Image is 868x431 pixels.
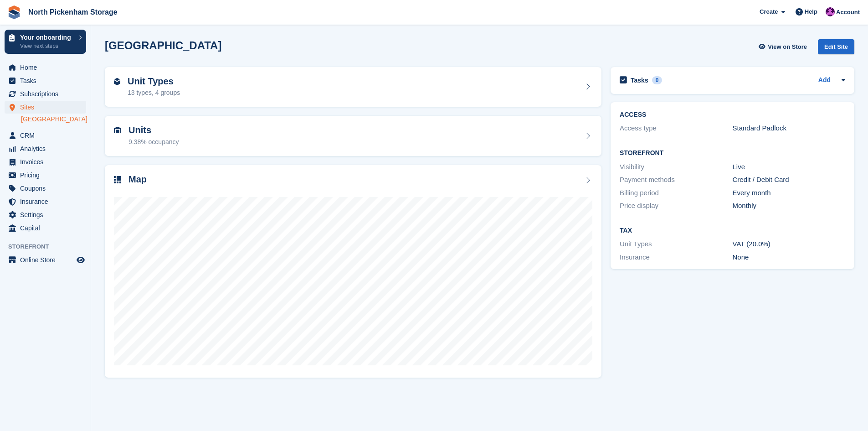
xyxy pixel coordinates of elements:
a: menu [5,195,86,208]
a: Unit Types 13 types, 4 groups [105,67,601,107]
span: Insurance [20,195,75,208]
div: Insurance [620,252,732,263]
h2: Tax [620,227,845,234]
span: Analytics [20,142,75,155]
a: Edit Site [818,39,854,58]
a: Add [818,75,831,86]
div: Edit Site [818,39,854,54]
a: menu [5,101,86,114]
img: unit-icn-7be61d7bf1b0ce9d3e12c5938cc71ed9869f7b940bace4675aadf7bd6d80202e.svg [114,127,121,133]
span: Invoices [20,156,75,168]
img: unit-type-icn-2b2737a686de81e16bb02015468b77c625bbabd49415b5ef34ead5e3b44a266d.svg [114,78,120,85]
h2: Storefront [620,150,845,157]
div: Access type [620,123,732,134]
a: Preview store [75,254,86,265]
a: Your onboarding View next steps [5,30,86,54]
div: Visibility [620,162,732,172]
span: Create [760,7,778,16]
a: menu [5,222,86,234]
a: menu [5,129,86,142]
span: Account [836,8,860,17]
div: Unit Types [620,239,732,249]
div: VAT (20.0%) [733,239,845,249]
a: menu [5,156,86,168]
a: menu [5,208,86,221]
p: View next steps [20,42,74,50]
a: menu [5,169,86,182]
a: Units 9.38% occupancy [105,116,601,156]
a: North Pickenham Storage [25,5,121,20]
div: None [733,252,845,263]
span: Storefront [8,242,91,251]
h2: Units [128,125,179,135]
div: Payment methods [620,175,732,185]
h2: Tasks [631,76,648,84]
div: Every month [733,188,845,198]
div: Live [733,162,845,172]
div: 13 types, 4 groups [128,88,180,98]
span: Capital [20,222,75,234]
p: Your onboarding [20,34,74,41]
span: Subscriptions [20,88,75,100]
img: map-icn-33ee37083ee616e46c38cad1a60f524a97daa1e2b2c8c0bc3eb3415660979fc1.svg [114,176,121,183]
h2: Map [128,174,147,185]
div: Price display [620,201,732,211]
a: menu [5,88,86,100]
span: View on Store [768,42,807,52]
a: menu [5,254,86,266]
img: James Gulliver [826,7,835,16]
div: Billing period [620,188,732,198]
span: CRM [20,129,75,142]
h2: ACCESS [620,111,845,119]
span: Home [20,61,75,74]
div: 9.38% occupancy [128,137,179,147]
a: Map [105,165,601,378]
div: Standard Padlock [733,123,845,134]
span: Online Store [20,254,75,266]
a: menu [5,61,86,74]
div: 0 [652,76,663,84]
h2: [GEOGRAPHIC_DATA] [105,39,221,52]
span: Help [805,7,817,16]
a: menu [5,142,86,155]
span: Settings [20,208,75,221]
img: stora-icon-8386f47178a22dfd0bd8f6a31ec36ba5ce8667c1dd55bd0f319d3a0aa187defe.svg [7,5,21,19]
span: Coupons [20,182,75,195]
span: Sites [20,101,75,114]
div: Monthly [733,201,845,211]
a: [GEOGRAPHIC_DATA] [21,115,86,124]
a: menu [5,182,86,195]
a: menu [5,74,86,87]
span: Tasks [20,74,75,87]
div: Credit / Debit Card [733,175,845,185]
span: Pricing [20,169,75,182]
h2: Unit Types [128,76,180,87]
a: View on Store [757,39,811,54]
